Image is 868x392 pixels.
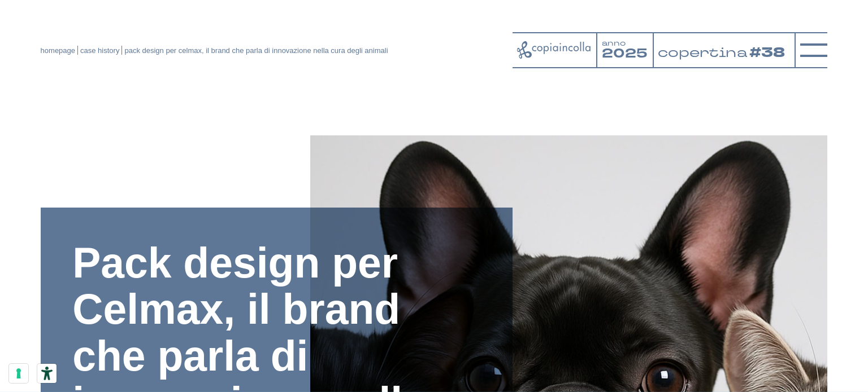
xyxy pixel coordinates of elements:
[41,46,75,55] a: homepage
[602,38,626,48] tspan: anno
[80,46,119,55] a: case history
[124,46,388,55] span: pack design per celmax, il brand che parla di innovazione nella cura degli animali
[37,364,57,383] button: Strumenti di accessibilità
[9,364,28,383] button: Le tue preferenze relative al consenso per le tecnologie di tracciamento
[602,45,648,63] tspan: 2025
[753,43,790,63] tspan: #38
[658,43,750,61] tspan: copertina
